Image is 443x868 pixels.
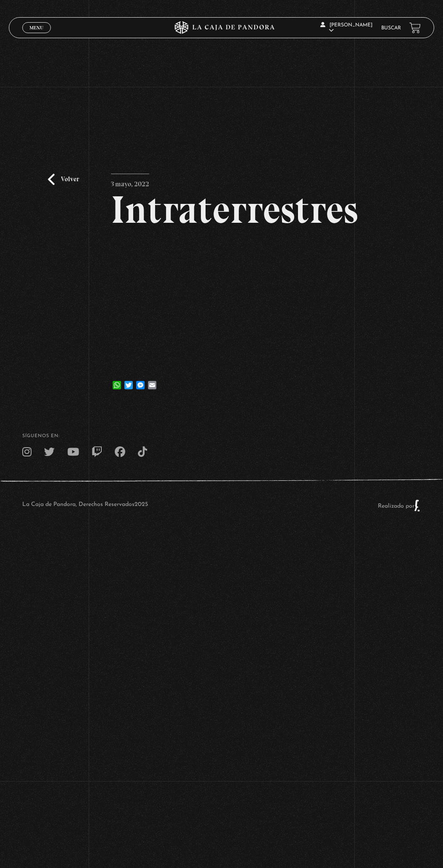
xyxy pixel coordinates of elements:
[22,434,421,438] h4: SÍguenos en:
[111,174,149,190] p: 3 mayo, 2022
[123,373,134,389] a: Twitter
[381,26,401,31] a: Buscar
[48,174,79,185] a: Volver
[111,373,123,389] a: WhatsApp
[26,32,46,38] span: Cerrar
[22,499,148,512] p: La Caja de Pandora, Derechos Reservados 2025
[146,373,158,389] a: Email
[134,373,146,389] a: Messenger
[409,22,421,34] a: View your shopping cart
[111,190,332,229] h2: Intraterrestres
[378,503,421,509] a: Realizado por
[29,25,43,30] span: Menu
[320,23,372,33] span: [PERSON_NAME]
